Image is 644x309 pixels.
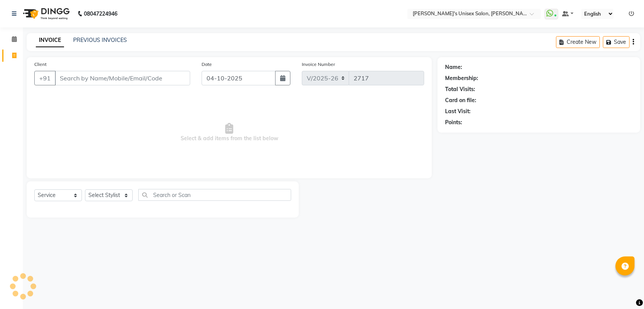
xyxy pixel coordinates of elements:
button: +91 [34,71,56,85]
input: Search or Scan [138,189,291,201]
b: 08047224946 [84,3,117,24]
label: Date [202,61,212,68]
div: Last Visit: [445,107,471,115]
a: PREVIOUS INVOICES [73,37,127,43]
label: Invoice Number [302,61,335,68]
div: Membership: [445,74,478,82]
button: Create New [556,36,600,48]
label: Client [34,61,46,68]
iframe: chat widget [612,279,636,301]
div: Total Visits: [445,85,475,93]
button: Save [603,36,630,48]
div: Name: [445,63,462,71]
input: Search by Name/Mobile/Email/Code [55,71,190,85]
img: logo [19,3,72,24]
a: INVOICE [36,34,64,47]
div: Card on file: [445,96,476,104]
span: Select & add items from the list below [34,94,424,171]
div: Points: [445,118,462,126]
